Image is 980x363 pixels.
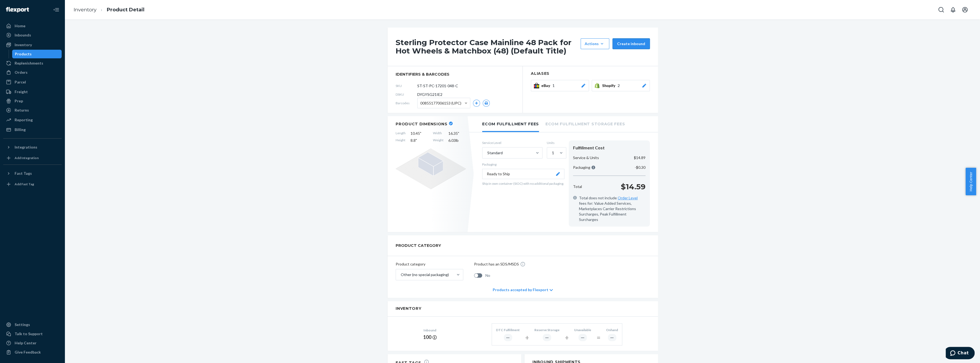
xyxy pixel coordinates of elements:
[416,138,417,143] span: "
[496,328,520,332] div: DTC Fulfillment
[3,106,62,115] a: Returns
[534,328,559,332] div: Reserve Storage
[410,138,428,143] span: 8.8
[545,116,625,131] li: Ecom Fulfillment Storage Fees
[504,334,512,341] div: ―
[448,131,466,136] span: 16.35
[948,4,958,15] button: Open notifications
[585,41,605,46] div: Actions
[3,59,62,68] a: Replenishments
[635,165,645,170] p: -$0.30
[396,92,417,97] span: DSKU
[3,68,62,77] a: Orders
[3,348,62,357] button: Give Feedback
[573,145,645,151] div: Fulfillment Cost
[946,347,975,360] iframe: Opens a widget where you can chat to one of our agents
[592,80,650,91] button: Shopify2
[3,31,62,39] a: Inbounds
[458,131,459,136] span: "
[552,150,554,156] div: 1
[15,51,32,57] div: Products
[396,261,463,267] p: Product category
[3,88,62,96] a: Freight
[3,97,62,105] a: Prep
[15,32,31,38] div: Inbounds
[396,131,406,136] span: Length
[541,83,552,88] span: eBay
[401,272,449,277] div: Other (no special packaging)
[621,181,645,192] p: $14.59
[3,22,62,30] a: Home
[525,333,529,342] div: +
[3,125,62,134] a: Billing
[3,78,62,86] a: Parcel
[612,38,650,49] button: Create inbound
[581,38,609,49] button: Actions
[492,282,553,298] div: Products accepted by Flexport
[602,83,618,88] span: Shopify
[15,322,30,327] div: Settings
[608,334,616,341] div: ―
[634,155,645,160] p: $14.89
[3,320,62,329] a: Settings
[487,150,503,156] div: Standard
[15,60,43,66] div: Replenishments
[565,333,569,342] div: +
[15,349,41,355] div: Give Feedback
[15,127,26,132] div: Billing
[15,171,32,176] div: Fast Tags
[396,307,650,311] h2: Inventory
[417,92,442,97] span: DYGYSG21IE2
[15,70,28,75] div: Orders
[6,7,29,12] img: Flexport logo
[107,7,144,13] a: Product Detail
[69,2,149,18] ol: breadcrumbs
[597,333,601,342] div: =
[15,89,28,95] div: Freight
[396,241,441,250] h2: PRODUCT CATEGORY
[965,168,976,195] button: Help Center
[618,196,638,200] a: Order Level
[15,117,33,123] div: Reporting
[547,140,564,145] label: Units
[485,273,490,278] span: No
[936,4,946,15] button: Open Search Box
[574,328,591,332] div: Unavailable
[3,169,62,178] button: Fast Tags
[410,131,428,136] span: 10.45
[15,42,32,48] div: Inventory
[618,83,620,88] span: 2
[396,38,578,55] h1: Sterling Protector Case Mainline 48 Pack for Hot Wheels & Matchbox (48) (Default Title)
[51,4,62,15] button: Close Navigation
[15,340,37,346] div: Help Center
[578,334,587,341] div: ―
[396,122,448,126] h2: Product Dimensions
[3,180,62,189] a: Add Fast Tag
[3,41,62,49] a: Inventory
[396,101,417,105] span: Barcodes
[573,165,595,170] p: Packaging
[482,181,564,186] p: Ship in own container (SIOC) with no additional packaging.
[579,195,645,222] span: Total does not include fees for: Value Added Services, Marketplaces Carrier Restrictions Surcharg...
[552,83,555,88] span: 1
[15,98,23,104] div: Prep
[573,155,599,160] p: Service & Units
[15,79,26,85] div: Parcel
[420,99,461,108] span: 00855177006153 (UPC)
[15,182,34,186] div: Add Fast Tag
[396,83,417,88] span: SKU
[433,131,443,136] span: Width
[487,150,487,156] input: Standard
[15,144,37,150] div: Integrations
[400,272,401,277] input: Other (no special packaging)
[15,107,29,113] div: Returns
[15,331,43,337] div: Talk to Support
[433,138,443,143] span: Weight
[420,131,421,136] span: "
[482,140,542,145] label: Service Level
[482,162,564,167] p: Packaging
[474,261,519,267] p: Product has an SDS/MSDS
